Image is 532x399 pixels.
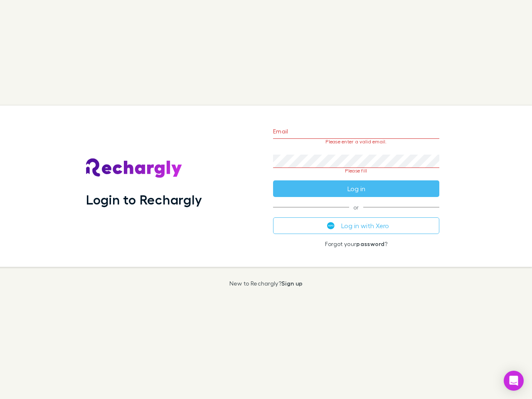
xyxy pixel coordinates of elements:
img: Rechargly's Logo [86,158,182,178]
button: Log in [273,180,439,197]
h1: Login to Rechargly [86,192,202,207]
p: Please enter a valid email. [273,139,439,145]
img: Xero's logo [327,222,335,229]
button: Log in with Xero [273,217,439,234]
span: or [273,207,439,207]
p: Please fill [273,168,439,174]
p: Forgot your ? [273,241,439,247]
p: New to Rechargly? [229,280,303,287]
a: Sign up [281,280,303,287]
a: password [356,240,384,247]
div: Open Intercom Messenger [504,371,524,391]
